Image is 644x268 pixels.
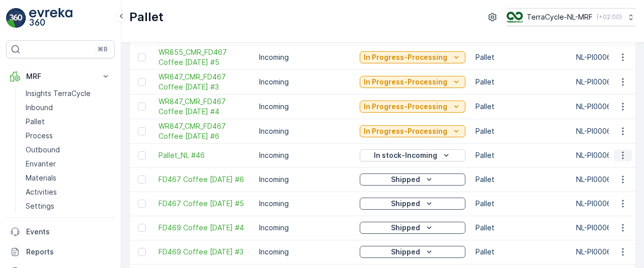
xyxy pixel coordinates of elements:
span: Tare Weight : [9,215,56,223]
button: In Progress-Processing [360,125,465,137]
a: WR855_CMR_FD467 Coffee 12.09.24 #5 [158,47,249,67]
img: TC_v739CUj.png [507,12,523,23]
p: Events [26,227,111,237]
div: Toggle Row Selected [138,224,146,232]
p: Incoming [259,199,350,209]
p: Incoming [259,126,350,136]
p: Envanter [26,159,56,169]
p: Pallet [475,52,566,62]
span: Name : [9,165,33,173]
p: In stock-Incoming [374,150,437,160]
p: Pallet [475,174,566,185]
p: Shipped [391,223,420,233]
span: Pallet_NL #32 [33,165,81,173]
span: 290 [53,198,66,207]
button: TerraCycle-NL-MRF(+02:00) [507,8,636,26]
button: In Progress-Processing [360,101,465,113]
p: Pallet [475,77,566,87]
p: In Progress-Processing [364,77,447,87]
p: Shipped [391,199,420,209]
p: Pallet [475,102,566,112]
p: In Progress-Processing [364,52,447,62]
div: Toggle Row Selected [138,200,146,208]
a: WR847_CMR_FD467 Coffee 12.09.24 #3 [158,72,249,92]
p: MRF [26,71,95,81]
span: Material : [9,248,43,256]
a: Process [22,129,115,143]
a: Pallet [22,115,115,129]
span: FD467 Coffee [DATE] #6 [158,174,249,185]
p: Incoming [259,102,350,112]
p: Pallet [475,199,566,209]
a: WR847_CMR_FD467 Coffee 12.09.24 #4 [158,97,249,117]
span: FD469 Coffee [DATE] #3 [158,247,249,257]
p: Shipped [391,247,420,257]
a: Envanter [22,157,115,171]
div: Toggle Row Selected [138,248,146,256]
p: Incoming [259,247,350,257]
span: FD467 Coffee [DATE] #5 [158,199,249,209]
span: Total Weight : [9,182,59,190]
a: FD469 Coffee 26.09.24 #4 [158,223,249,233]
button: In Progress-Processing [360,51,465,63]
p: Inbound [26,103,53,113]
span: WR847_CMR_FD467 Coffee [DATE] #6 [158,121,249,141]
p: In Progress-Processing [364,126,447,136]
p: Pallet [475,150,566,160]
p: Incoming [259,77,350,87]
span: Asset Type : [9,231,53,240]
span: Pallet [53,231,73,240]
a: Settings [22,199,115,213]
a: Pallet_NL #46 [158,150,249,160]
span: NL-PI0006 I Koffie en Thee [43,248,137,256]
div: Toggle Row Selected [138,175,146,184]
div: Toggle Row Selected [138,151,146,159]
button: Shipped [360,246,465,258]
p: Pallet [475,247,566,257]
p: Incoming [259,52,350,62]
span: Net Weight : [9,198,53,207]
p: Pallet [129,9,164,25]
a: Outbound [22,143,115,157]
p: Shipped [391,174,420,185]
img: logo [6,8,26,28]
button: Shipped [360,222,465,234]
button: MRF [6,66,115,86]
p: Outbound [26,145,60,155]
p: Incoming [259,150,350,160]
p: ( +02:00 ) [597,13,622,21]
a: Activities [22,185,115,199]
a: Events [6,222,115,242]
a: FD469 Coffee 26.09.24 #3 [158,247,249,257]
p: ⌘B [98,45,108,53]
button: Shipped [360,173,465,186]
a: FD467 Coffee 12.09.24 #5 [158,199,249,209]
p: Pallet [475,126,566,136]
div: Toggle Row Selected [138,103,146,111]
div: Toggle Row Selected [138,53,146,61]
a: FD467 Coffee 12.09.24 #6 [158,174,249,185]
p: Pallet [26,117,45,127]
button: Shipped [360,198,465,210]
p: Settings [26,201,54,211]
p: Pallet [475,223,566,233]
a: Materials [22,171,115,185]
p: Materials [26,173,56,183]
a: Insights TerraCycle [22,86,115,101]
a: Inbound [22,101,115,115]
img: logo_light-DOdMpM7g.png [29,8,72,28]
p: Reports [26,247,111,257]
p: Activities [26,187,57,197]
div: Toggle Row Selected [138,127,146,135]
span: WR855_CMR_FD467 Coffee [DATE] #5 [158,47,249,67]
button: In Progress-Processing [360,76,465,88]
span: WR847_CMR_FD467 Coffee [DATE] #3 [158,72,249,92]
p: Process [26,131,53,141]
a: Reports [6,242,115,262]
span: 25 [56,215,65,223]
span: 315 [59,182,70,190]
span: FD469 Coffee [DATE] #4 [158,223,249,233]
p: In Progress-Processing [364,102,447,112]
div: Toggle Row Selected [138,78,146,86]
